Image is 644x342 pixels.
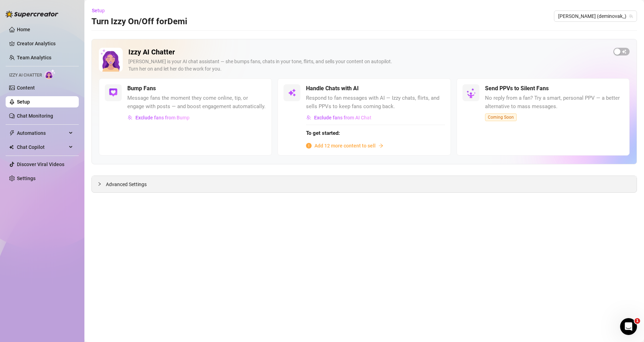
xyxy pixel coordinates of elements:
span: thunderbolt [9,130,15,136]
img: Chat Copilot [9,145,14,150]
div: collapsed [97,180,106,188]
img: silent-fans-ppv-o-N6Mmdf.svg [466,88,478,99]
a: Discover Viral Videos [17,162,64,167]
h5: Send PPVs to Silent Fans [485,84,549,93]
span: No reply from a fan? Try a smart, personal PPV — a better alternative to mass messages. [485,94,624,111]
span: Izzy AI Chatter [9,72,42,79]
button: Setup [91,5,110,16]
span: Exclude fans from AI Chat [314,115,371,120]
a: Setup [17,99,30,105]
span: 1 [635,318,640,324]
button: Exclude fans from Bump [127,112,190,123]
h2: Izzy AI Chatter [128,48,608,57]
img: svg%3e [109,88,117,97]
span: Exclude fans from Bump [135,115,190,120]
div: [PERSON_NAME] is your AI chat assistant — she bumps fans, chats in your tone, flirts, and sells y... [128,58,608,73]
button: Exclude fans from AI Chat [306,112,372,123]
span: Advanced Settings [106,180,147,188]
a: Creator Analytics [17,38,73,49]
span: Coming Soon [485,113,517,121]
a: Settings [17,176,36,181]
span: Message fans the moment they come online, tip, or engage with posts — and boost engagement automa... [127,94,266,111]
img: svg%3e [128,115,133,120]
a: Content [17,85,35,91]
span: arrow-right [378,143,383,148]
span: team [629,14,633,18]
span: Automations [17,127,67,139]
h5: Bump Fans [127,84,156,93]
h3: Turn Izzy On/Off for Demi [91,16,187,27]
span: collapsed [97,182,102,186]
img: logo-BBDzfeDw.svg [6,11,58,18]
span: info-circle [306,143,312,149]
a: Home [17,27,30,32]
img: svg%3e [306,115,311,120]
h5: Handle Chats with AI [306,84,359,93]
span: Add 12 more content to sell [314,142,376,150]
span: Chat Copilot [17,142,67,153]
img: Izzy AI Chatter [99,48,123,72]
span: Demi (deminovak_) [558,11,633,21]
span: Setup [92,8,105,13]
a: Chat Monitoring [17,113,53,119]
strong: To get started: [306,130,340,136]
img: AI Chatter [45,69,56,79]
img: svg%3e [288,88,296,97]
a: Team Analytics [17,55,51,60]
span: Respond to fan messages with AI — Izzy chats, flirts, and sells PPVs to keep fans coming back. [306,94,445,111]
iframe: Intercom live chat [620,318,637,335]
